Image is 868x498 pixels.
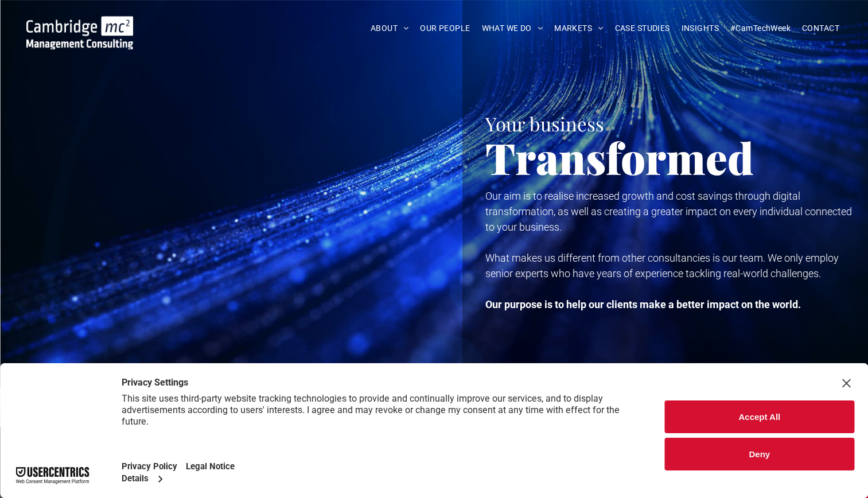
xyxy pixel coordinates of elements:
span: Transformed [485,129,754,186]
span: What makes us different from other consultancies is our team. We only employ senior experts who h... [485,252,839,279]
span: Your business [485,111,604,136]
img: Cambridge MC Logo, digital transformation [26,16,133,49]
a: MARKETS [548,20,609,37]
a: OUR PEOPLE [414,20,476,37]
strong: Our purpose is to help our clients make a better impact on the world. [485,298,801,310]
a: CASE STUDIES [609,20,676,37]
a: #CamTechWeek [725,20,796,37]
a: WHAT WE DO [476,20,549,37]
a: INSIGHTS [676,20,725,37]
a: Your Business Transformed | Cambridge Management Consulting [26,18,133,30]
span: Our aim is to realise increased growth and cost savings through digital transformation, as well a... [485,190,852,233]
a: CONTACT [796,20,845,37]
a: ABOUT [365,20,415,37]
